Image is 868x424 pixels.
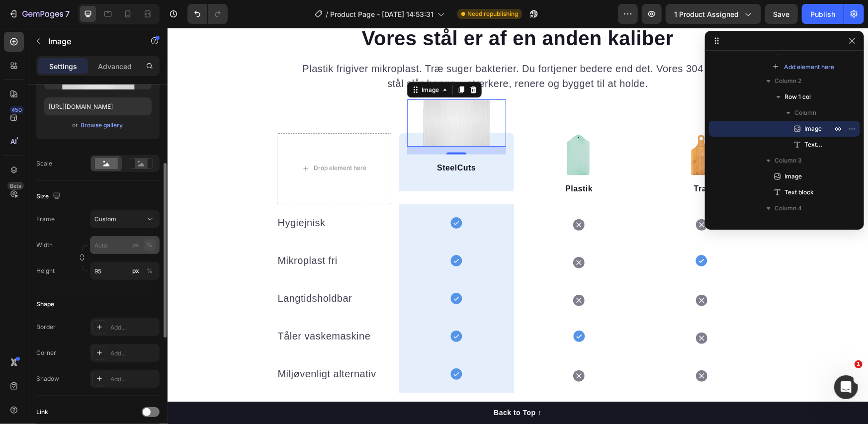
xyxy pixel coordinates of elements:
button: Browse gallery [81,120,124,130]
button: % [130,239,142,251]
iframe: To enrich screen reader interactions, please activate Accessibility in Grammarly extension settings [168,28,868,424]
input: px% [90,262,160,280]
p: SteelCuts [241,135,338,147]
span: Column 3 [775,156,802,166]
div: % [147,241,153,250]
button: Add element here [769,61,839,73]
div: Add... [110,375,157,384]
p: Advanced [98,61,132,72]
p: Plastik frigiver mikroplast. Træ suger bakterier. Du fortjener bedere end det. Vores 304 rustfri ... [133,33,567,63]
p: Langtidsholdbar [110,263,223,278]
span: Add element here [784,63,834,72]
div: Publish [810,9,835,19]
div: Drop element here [146,137,199,145]
span: / [326,9,328,19]
span: 1 [855,360,863,368]
span: Product Page - [DATE] 14:53:31 [330,9,434,19]
div: Beta [7,182,24,190]
div: Add... [110,349,157,358]
div: Shape [36,300,54,309]
div: px [132,241,139,250]
iframe: Intercom live chat [834,375,858,399]
div: 450 [9,106,24,114]
label: Width [36,241,53,250]
div: Size [36,190,63,203]
p: Tåler vaskemaskine [110,301,223,316]
span: 1 product assigned [674,9,739,19]
button: px [144,265,156,277]
label: Height [36,266,55,275]
span: Save [774,10,790,18]
p: Plastik [355,156,468,168]
div: Link [36,408,48,417]
span: Custom [94,215,116,224]
button: 1 product assigned [666,4,761,24]
span: Text block [804,140,822,150]
img: gempages_581492367509422600-8b03d177-ab32-496a-a6b6-ce9f4ba4c673.png [240,72,339,119]
div: Add... [110,323,157,332]
input: https://example.com/image.jpg [44,97,152,115]
div: % [147,266,153,275]
span: Text block [784,187,814,197]
img: gempages_581492367509422600-b68dc0d3-7285-4d99-bf8e-72a7accd137d.png [513,105,555,148]
p: Miljøvenligt alternativ [110,339,223,354]
span: Image [784,171,802,181]
button: Publish [802,4,844,24]
div: Border [36,323,56,332]
button: px [144,239,156,251]
button: Save [765,4,798,24]
p: Hygiejnisk [110,188,223,203]
div: Corner [36,348,56,357]
span: or [73,119,79,131]
span: Column 4 [775,203,802,213]
label: Frame [36,215,55,224]
p: Træ [478,156,591,168]
p: Image [48,35,133,47]
div: Back to Top ↑ [326,380,374,390]
div: Shadow [36,374,59,383]
span: Image [804,124,822,134]
img: gempages_581492367509422600-a2f915f9-9e08-49f9-8330-c36b66a1754b.png [390,105,433,148]
div: Undo/Redo [187,4,228,24]
span: Column [794,108,816,118]
div: Image [252,58,273,67]
span: Need republishing [467,9,518,18]
button: Custom [90,210,160,228]
p: Settings [49,61,77,72]
span: Column 2 [775,76,801,86]
p: Mikroplast fri [110,226,223,241]
button: 7 [4,4,74,24]
p: 7 [65,8,70,20]
span: Row 1 col [784,92,811,102]
div: Scale [36,159,52,168]
div: Browse gallery [81,121,123,130]
input: px% [90,236,160,254]
button: % [130,265,142,277]
div: px [132,266,139,275]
